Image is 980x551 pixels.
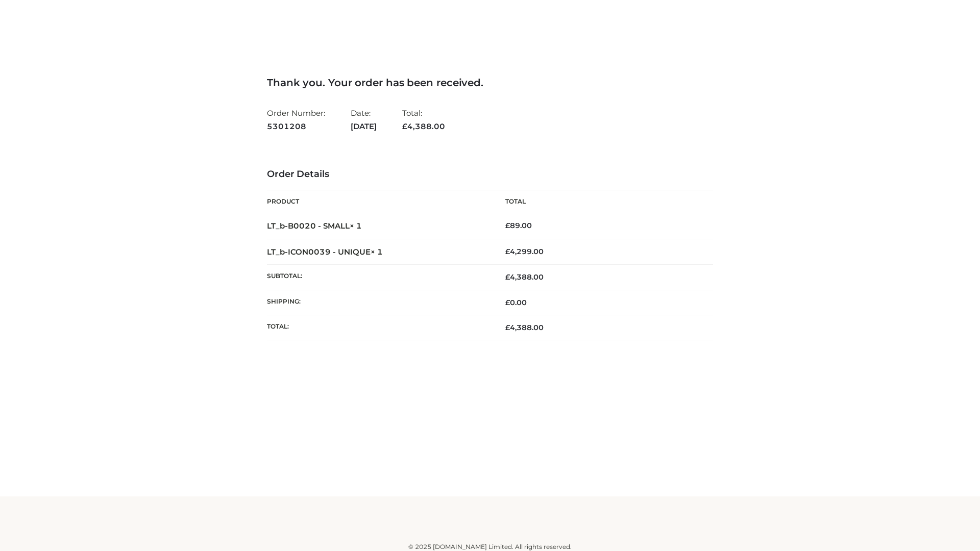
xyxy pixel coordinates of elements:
[505,272,544,282] span: 4,388.00
[505,272,510,282] span: £
[505,247,544,256] bdi: 4,299.00
[505,247,510,256] span: £
[267,247,383,257] strong: LT_b-ICON0039 - UNIQUE
[267,169,713,180] h3: Order Details
[490,190,713,213] th: Total
[267,120,325,133] strong: 5301208
[351,120,377,133] strong: [DATE]
[351,104,377,135] li: Date:
[267,190,490,213] th: Product
[402,121,445,131] span: 4,388.00
[505,221,510,230] span: £
[267,221,362,231] strong: LT_b-B0020 - SMALL
[267,77,713,89] h3: Thank you. Your order has been received.
[402,104,445,135] li: Total:
[505,323,510,332] span: £
[505,298,510,307] span: £
[505,221,532,230] bdi: 89.00
[505,323,544,332] span: 4,388.00
[267,265,490,290] th: Subtotal:
[267,290,490,315] th: Shipping:
[505,298,527,307] bdi: 0.00
[267,315,490,340] th: Total:
[371,247,383,257] strong: × 1
[350,221,362,231] strong: × 1
[267,104,325,135] li: Order Number:
[402,121,407,131] span: £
